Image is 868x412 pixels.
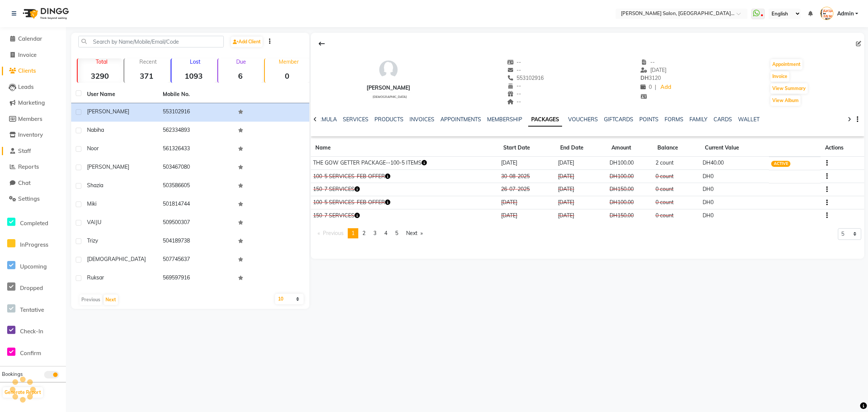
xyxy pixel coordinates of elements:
span: Members [18,115,42,122]
td: [DATE] [499,157,556,170]
td: THE GOW GETTER PACKAGE--100-5 ITEMS [311,157,499,170]
td: DH100.00 [607,170,653,183]
a: MEMBERSHIP [487,116,522,123]
td: 507745637 [158,251,234,269]
td: 0 count [653,170,700,183]
span: Confirm [20,349,41,357]
th: Name [311,139,499,157]
span: Staff [18,147,31,154]
a: Clients [2,67,64,75]
span: 0 [640,84,652,90]
span: [PERSON_NAME] [87,108,129,115]
th: Current Value [700,139,769,157]
span: 5 [395,230,398,237]
a: Inventory [2,131,64,139]
strong: 0 [265,71,309,81]
td: 561326433 [158,140,234,159]
span: 3 [373,230,376,237]
nav: Pagination [314,228,427,238]
p: Total [81,58,122,65]
a: Marketing [2,99,64,107]
span: -- [507,98,521,105]
button: Appointment [770,59,802,70]
span: Completed [20,220,48,227]
span: 4 [384,230,387,237]
span: miki [87,200,96,207]
span: VAIJU [87,219,101,226]
span: CONSUMED [771,174,799,180]
td: DH0 [700,170,769,183]
a: INVOICES [410,116,434,123]
img: avatar [377,58,400,81]
span: Shazia [87,182,103,189]
td: DH40.00 [700,157,769,170]
a: Add [659,82,672,93]
a: Invoice [2,51,64,60]
td: 504189738 [158,232,234,251]
span: -- [507,82,521,89]
a: Settings [2,195,64,203]
button: Invoice [770,71,789,82]
span: -- [640,59,655,66]
th: End Date [556,139,607,157]
td: [DATE] [556,196,607,209]
td: 509500307 [158,214,234,232]
a: PACKAGES [528,113,562,127]
div: [PERSON_NAME] [367,84,410,92]
strong: 1093 [171,71,216,81]
span: Invoice [18,51,37,58]
span: Dropped [20,284,43,291]
td: DH0 [700,196,769,209]
td: [DATE] [499,209,556,222]
a: FAMILY [689,116,708,123]
span: Clients [18,67,36,74]
span: Chat [18,179,31,186]
td: 0 count [653,209,700,222]
span: Leads [18,83,34,90]
span: -- [507,67,521,73]
td: 553102916 [158,103,234,122]
span: | [655,83,656,91]
a: Calendar [2,35,64,43]
td: [DATE] [556,183,607,196]
th: Actions [821,139,864,157]
p: Due [220,58,263,65]
span: [PERSON_NAME] [87,163,129,170]
a: SERVICES [343,116,368,123]
a: FORMS [665,116,683,123]
a: Staff [2,147,64,156]
span: 553102916 [507,75,544,81]
a: Leads [2,83,64,92]
span: Settings [18,195,40,202]
a: Reports [2,163,64,171]
td: 100-5 SERVICES-FEB OFFER [311,170,499,183]
span: CONSUMED [771,187,799,193]
a: APPOINTMENTS [440,116,481,123]
span: Previous [323,230,344,237]
td: DH100.00 [607,196,653,209]
button: View Summary [770,83,808,94]
td: 562334893 [158,122,234,140]
span: -- [507,90,521,97]
span: CONSUMED [771,213,799,219]
td: DH100.00 [607,157,653,170]
span: Calendar [18,35,42,42]
td: [DATE] [499,196,556,209]
span: ACTIVE [771,161,790,167]
strong: 371 [124,71,169,81]
a: WALLET [738,116,759,123]
td: 150-7 SERVICES [311,183,499,196]
span: Admin [837,10,854,18]
a: CARDS [714,116,732,123]
a: Next [402,228,426,238]
td: DH0 [700,209,769,222]
td: 0 count [653,196,700,209]
td: DH0 [700,183,769,196]
span: Noor [87,145,99,152]
td: DH150.00 [607,183,653,196]
span: [DEMOGRAPHIC_DATA] [373,95,407,99]
a: VOUCHERS [568,116,598,123]
td: 0 count [653,183,700,196]
p: Recent [127,58,169,65]
td: [DATE] [556,209,607,222]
